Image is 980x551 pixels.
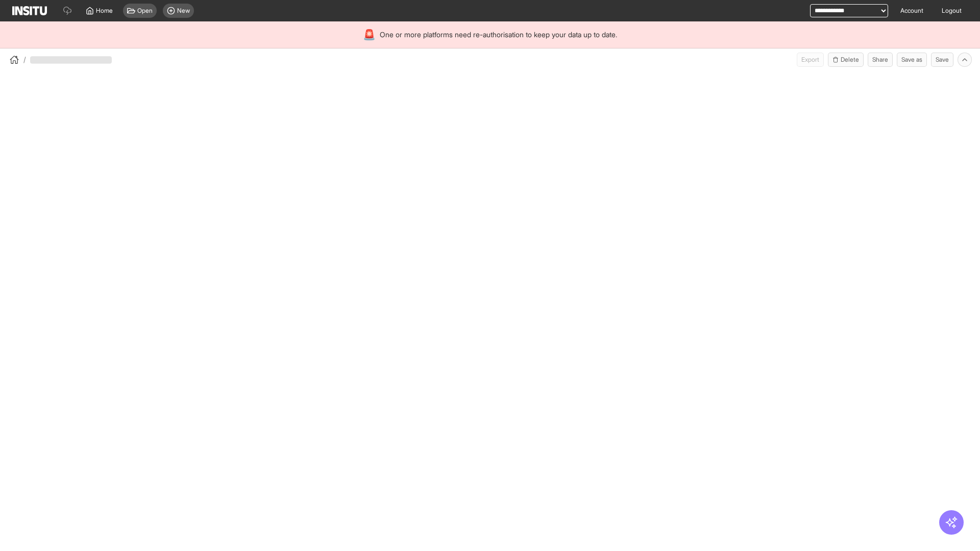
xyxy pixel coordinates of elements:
[8,54,26,66] button: /
[363,28,376,42] div: 🚨
[868,53,893,67] button: Share
[137,7,153,15] span: Open
[797,53,824,67] button: Export
[931,53,953,67] button: Save
[897,53,927,67] button: Save as
[380,30,617,40] span: One or more platforms need re-authorisation to keep your data up to date.
[828,53,864,67] button: Delete
[96,7,113,15] span: Home
[23,55,26,65] span: /
[177,7,190,15] span: New
[12,6,47,15] img: Logo
[797,53,824,67] span: Can currently only export from Insights reports.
